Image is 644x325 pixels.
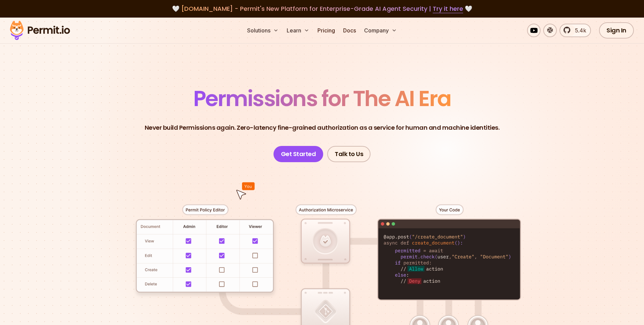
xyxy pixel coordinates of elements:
a: Docs [340,24,359,37]
a: Pricing [315,24,338,37]
a: Try it here [433,4,463,13]
span: Permissions for The AI Era [193,83,451,114]
a: Talk to Us [327,146,371,162]
button: Company [361,24,400,37]
a: Get Started [273,146,324,162]
p: Never build Permissions again. Zero-latency fine-grained authorization as a service for human and... [145,123,500,132]
span: 5.4k [571,26,586,34]
img: Permit logo [7,19,73,42]
a: Sign In [599,22,634,39]
span: [DOMAIN_NAME] - Permit's New Platform for Enterprise-Grade AI Agent Security | [181,4,463,13]
div: 🤍 🤍 [16,4,628,14]
button: Learn [284,24,312,37]
button: Solutions [244,24,281,37]
a: 5.4k [559,24,591,37]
